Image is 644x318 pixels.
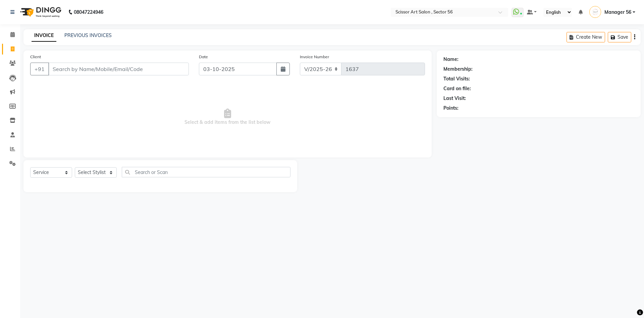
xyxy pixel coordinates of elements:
[48,63,189,75] input: Search by Name/Mobile/Email/Code
[30,54,41,60] label: Client
[300,54,329,60] label: Invoice Number
[443,75,470,82] div: Total Visits:
[567,32,605,42] button: Create New
[443,85,471,92] div: Card on file:
[589,6,601,18] img: Manager 56
[74,3,103,22] b: 08047224946
[608,32,631,42] button: Save
[443,95,466,102] div: Last Visit:
[30,83,425,151] span: Select & add items from the list below
[30,63,49,75] button: +91
[199,54,208,60] label: Date
[17,3,63,22] img: logo
[122,167,290,177] input: Search or Scan
[604,9,631,16] span: Manager 56
[443,105,459,112] div: Points:
[443,66,473,73] div: Membership:
[64,32,112,38] a: PREVIOUS INVOICES
[443,56,459,63] div: Name:
[32,30,56,42] a: INVOICE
